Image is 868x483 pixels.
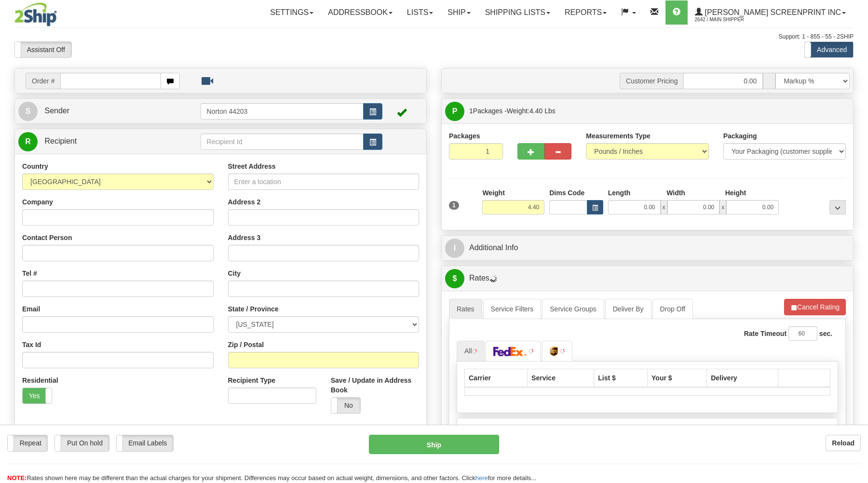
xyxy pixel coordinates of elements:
[507,107,556,115] span: Weight:
[26,73,60,89] span: Order #
[449,201,459,210] span: 1
[560,349,565,354] img: tiny_red.gif
[784,299,846,315] button: Cancel Rating
[550,347,558,356] img: UPS
[703,8,841,16] span: [PERSON_NAME] Screenprint Inc
[805,42,853,57] label: Advanced
[719,200,726,215] span: x
[594,369,648,387] th: List $
[228,304,279,314] label: State / Province
[695,15,767,25] span: 2642 / Main Shipper
[228,340,264,349] label: Zip / Postal
[661,200,667,215] span: x
[55,435,108,451] label: Put On hold
[829,200,846,215] div: ...
[846,192,867,291] iframe: chat widget
[14,2,57,27] img: logo2642.jpg
[228,376,276,385] label: Recipient Type
[228,233,261,242] label: Address 3
[528,369,594,387] th: Service
[493,347,527,356] img: FedEx Express®
[482,188,504,198] label: Weight
[44,107,69,115] span: Sender
[22,304,40,314] label: Email
[440,0,477,25] a: Ship
[666,188,685,198] label: Width
[469,107,473,115] span: 1
[117,435,174,451] label: Email Labels
[605,299,651,319] a: Deliver By
[707,369,778,387] th: Delivery
[7,474,27,482] span: NOTE:
[22,233,72,242] label: Contact Person
[469,101,556,121] span: Packages -
[544,107,556,115] span: Lbs
[228,161,276,171] label: Street Address
[529,107,542,115] span: 4.40
[201,103,364,120] input: Sender Id
[22,376,58,385] label: Residential
[201,134,364,150] input: Recipient Id
[586,131,651,141] label: Measurements Type
[445,101,850,121] a: P 1Packages -Weight:4.40 Lbs
[445,268,850,288] a: $Rates
[723,131,757,141] label: Packaging
[478,0,557,25] a: Shipping lists
[22,268,37,278] label: Tel #
[832,439,854,447] b: Reload
[475,474,488,482] a: here
[228,268,241,278] label: City
[465,369,528,387] th: Carrier
[688,0,853,25] a: [PERSON_NAME] Screenprint Inc 2642 / Main Shipper
[819,329,832,338] label: sec.
[542,299,604,319] a: Service Groups
[263,0,321,25] a: Settings
[457,341,485,361] a: All
[18,132,180,151] a: R Recipient
[445,239,464,258] span: I
[826,435,861,451] button: Reload
[725,188,746,198] label: Height
[608,188,631,198] label: Length
[44,137,77,145] span: Recipient
[331,376,419,395] label: Save / Update in Address Book
[620,73,683,89] span: Customer Pricing
[648,369,707,387] th: Your $
[369,435,499,454] button: Ship
[652,299,693,319] a: Drop Off
[321,0,400,25] a: Addressbook
[8,435,47,451] label: Repeat
[445,102,464,121] span: P
[15,42,71,57] label: Assistant Off
[445,238,850,258] a: IAdditional Info
[22,161,48,171] label: Country
[18,101,201,121] a: S Sender
[18,132,38,151] span: R
[22,340,41,349] label: Tax Id
[449,299,482,319] a: Rates
[18,102,38,121] span: S
[449,131,480,141] label: Packages
[228,197,261,207] label: Address 2
[472,349,477,354] img: tiny_red.gif
[549,188,584,198] label: Dims Code
[483,299,542,319] a: Service Filters
[744,329,787,338] label: Rate Timeout
[400,0,440,25] a: Lists
[22,197,53,207] label: Company
[331,398,360,413] label: No
[23,388,52,403] label: Yes
[228,174,420,190] input: Enter a location
[557,0,614,25] a: Reports
[489,275,497,282] img: Progress.gif
[445,269,464,288] span: $
[529,349,533,354] img: tiny_red.gif
[14,33,854,41] div: Support: 1 - 855 - 55 - 2SHIP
